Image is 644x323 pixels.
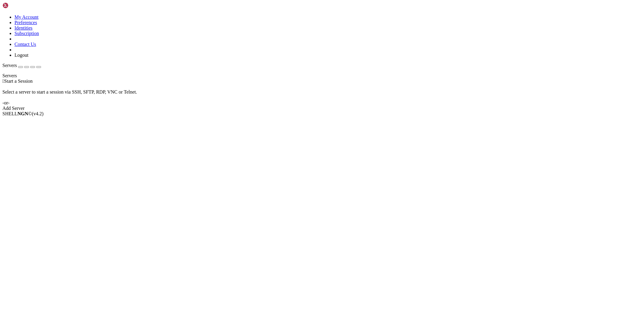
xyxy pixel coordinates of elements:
[2,63,17,68] span: Servers
[14,42,36,47] a: Contact Us
[2,106,642,111] div: Add Server
[14,14,39,20] a: My Account
[32,111,44,116] span: 4.2.0
[2,84,642,106] div: Select a server to start a session via SSH, SFTP, RDP, VNC or Telnet. -or-
[2,78,4,84] span: 
[2,111,43,116] span: SHELL ©
[2,73,642,78] div: Servers
[2,2,37,8] img: Shellngn
[18,111,28,116] b: NGN
[14,53,28,58] a: Logout
[14,20,37,25] a: Preferences
[4,78,33,84] span: Start a Session
[14,25,33,30] a: Identities
[14,31,39,36] a: Subscription
[2,63,41,68] a: Servers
